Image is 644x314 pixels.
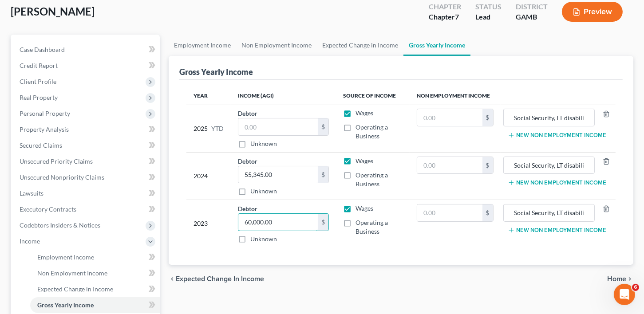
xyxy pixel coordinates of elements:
[614,284,635,305] iframe: Intercom live chat
[37,269,107,277] span: Non Employment Income
[475,2,502,12] div: Status
[429,12,461,22] div: Chapter
[12,42,160,58] a: Case Dashboard
[12,169,160,185] a: Unsecured Nonpriority Claims
[508,227,607,234] button: New Non Employment Income
[20,126,69,133] span: Property Analysis
[194,109,224,148] div: 2025
[12,201,160,217] a: Executory Contracts
[20,157,93,165] span: Unsecured Priority Claims
[238,118,318,135] input: 0.00
[318,166,328,183] div: $
[417,109,482,126] input: 0.00
[250,235,277,243] label: Unknown
[250,187,277,196] label: Unknown
[20,205,76,213] span: Executory Contracts
[20,189,43,197] span: Lawsuits
[410,87,616,105] th: Non Employment Income
[607,275,626,283] span: Home
[508,109,590,126] input: Source of Income
[11,5,95,18] span: [PERSON_NAME]
[318,214,328,231] div: $
[238,157,257,166] label: Debtor
[37,253,94,261] span: Employment Income
[516,2,548,12] div: District
[194,204,224,243] div: 2023
[356,123,388,140] span: Operating a Business
[20,46,65,53] span: Case Dashboard
[356,157,373,165] span: Wages
[318,118,328,135] div: $
[336,87,410,105] th: Source of Income
[179,67,253,77] div: Gross Yearly Income
[169,35,236,56] a: Employment Income
[30,297,160,313] a: Gross Yearly Income
[356,219,388,235] span: Operating a Business
[238,214,318,231] input: 0.00
[20,94,58,101] span: Real Property
[37,301,94,309] span: Gross Yearly Income
[238,166,318,183] input: 0.00
[356,204,373,212] span: Wages
[632,284,639,291] span: 6
[482,109,493,126] div: $
[317,35,403,56] a: Expected Change in Income
[186,87,231,105] th: Year
[417,204,482,221] input: 0.00
[30,265,160,281] a: Non Employment Income
[417,157,482,174] input: 0.00
[12,153,160,169] a: Unsecured Priority Claims
[12,122,160,137] a: Property Analysis
[236,35,317,56] a: Non Employment Income
[455,12,459,21] span: 7
[20,78,56,85] span: Client Profile
[20,62,58,69] span: Credit Report
[508,157,590,174] input: Source of Income
[30,249,160,265] a: Employment Income
[20,141,62,149] span: Secured Claims
[607,275,633,283] button: Home chevron_right
[482,157,493,174] div: $
[194,157,224,196] div: 2024
[475,12,502,22] div: Lead
[231,87,336,105] th: Income (AGI)
[30,281,160,297] a: Expected Change in Income
[403,35,470,56] a: Gross Yearly Income
[516,12,548,22] div: GAMB
[508,132,607,139] button: New Non Employment Income
[429,2,461,12] div: Chapter
[250,139,277,148] label: Unknown
[626,275,633,283] i: chevron_right
[20,221,100,229] span: Codebtors Insiders & Notices
[12,137,160,153] a: Secured Claims
[169,275,264,283] button: chevron_left Expected Change in Income
[508,204,590,221] input: Source of Income
[356,109,373,117] span: Wages
[238,109,257,118] label: Debtor
[482,204,493,221] div: $
[238,204,257,213] label: Debtor
[211,124,224,133] span: YTD
[176,275,264,283] span: Expected Change in Income
[37,285,113,293] span: Expected Change in Income
[12,58,160,74] a: Credit Report
[562,2,623,22] button: Preview
[12,185,160,201] a: Lawsuits
[169,275,176,283] i: chevron_left
[20,173,104,181] span: Unsecured Nonpriority Claims
[20,237,40,245] span: Income
[356,171,388,188] span: Operating a Business
[508,179,607,186] button: New Non Employment Income
[20,110,70,117] span: Personal Property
